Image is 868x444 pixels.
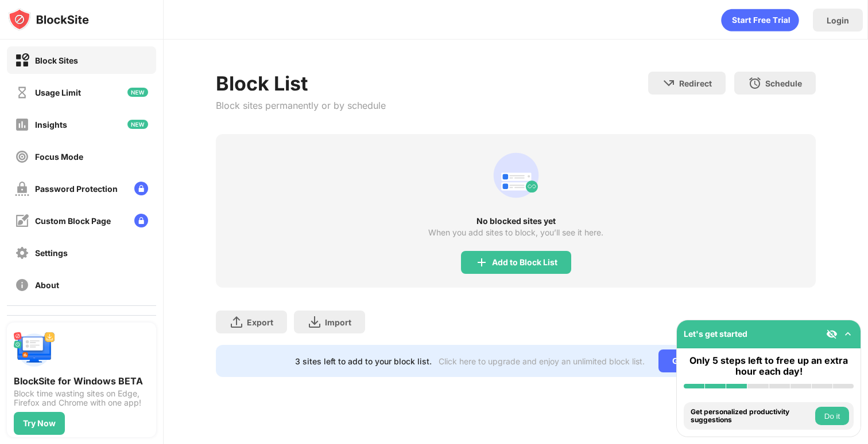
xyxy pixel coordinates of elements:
[35,280,59,290] div: About
[35,216,111,226] div: Custom Block Page
[684,329,747,339] div: Let's get started
[827,15,849,25] div: Login
[35,56,78,65] div: Block Sites
[127,88,148,97] img: new-icon.svg
[14,389,149,407] div: Block time wasting sites on Edge, Firefox and Chrome with one app!
[765,78,802,88] div: Schedule
[15,278,29,292] img: about-off.svg
[15,214,29,228] img: customize-block-page-off.svg
[35,88,81,97] div: Usage Limit
[691,408,812,425] div: Get personalized productivity suggestions
[826,328,838,340] img: eye-not-visible.svg
[35,184,118,194] div: Password Protection
[14,375,149,387] div: BlockSite for Windows BETA
[842,328,854,340] img: omni-setup-toggle.svg
[325,317,351,327] div: Import
[134,182,148,195] img: lock-menu.svg
[492,258,557,267] div: Add to Block List
[134,214,148,227] img: lock-menu.svg
[679,78,712,88] div: Redirect
[295,356,432,366] div: 3 sites left to add to your block list.
[658,349,737,372] div: Go Unlimited
[815,407,849,425] button: Do it
[721,9,799,32] div: animation
[489,148,544,203] div: animation
[216,100,386,111] div: Block sites permanently or by schedule
[14,329,55,371] img: push-desktop.svg
[35,152,83,162] div: Focus Mode
[216,217,816,226] div: No blocked sites yet
[15,85,29,100] img: time-usage-off.svg
[247,317,273,327] div: Export
[127,120,148,129] img: new-icon.svg
[15,246,29,260] img: settings-off.svg
[684,355,854,377] div: Only 5 steps left to free up an extra hour each day!
[15,117,29,132] img: insights-off.svg
[8,8,89,31] img: logo-blocksite.svg
[35,120,67,129] div: Insights
[23,419,56,428] div: Try Now
[439,356,645,366] div: Click here to upgrade and enjoy an unlimited block list.
[428,228,603,237] div: When you add sites to block, you’ll see it here.
[15,182,29,196] img: password-protection-off.svg
[216,72,386,95] div: Block List
[35,248,68,258] div: Settings
[15,150,29,164] img: focus-off.svg
[15,53,29,68] img: block-on.svg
